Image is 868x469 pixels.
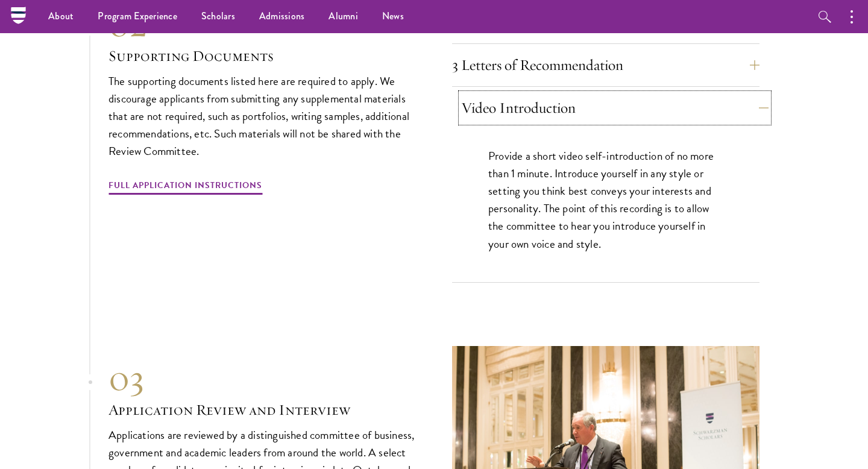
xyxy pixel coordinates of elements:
h3: Application Review and Interview [108,400,416,420]
div: 03 [108,356,416,400]
a: Full Application Instructions [108,178,262,197]
p: The supporting documents listed here are required to apply. We discourage applicants from submitt... [108,72,416,160]
button: Video Introduction [461,93,769,122]
p: Provide a short video self-introduction of no more than 1 minute. Introduce yourself in any style... [488,147,723,252]
h3: Supporting Documents [108,46,416,66]
button: 3 Letters of Recommendation [452,51,759,80]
